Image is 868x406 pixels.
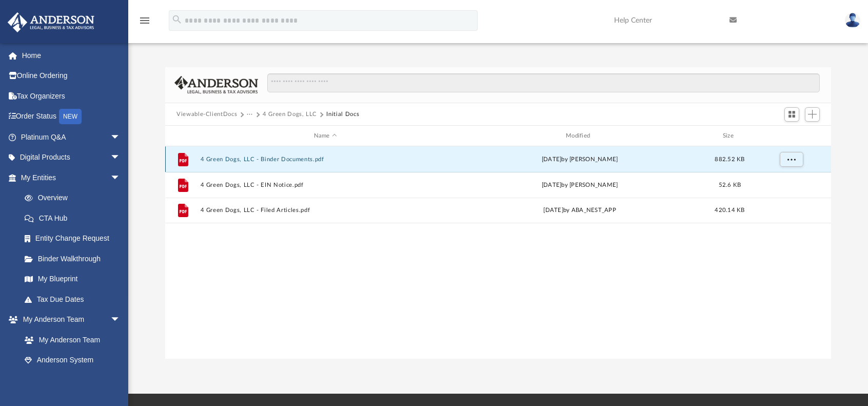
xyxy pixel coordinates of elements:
[7,147,136,168] a: Digital Productsarrow_drop_down
[14,188,136,208] a: Overview
[7,127,136,147] a: Platinum Q&Aarrow_drop_down
[176,110,237,119] button: Viewable-ClientDocs
[14,370,131,391] a: Client Referrals
[14,350,131,371] a: Anderson System
[455,206,705,215] div: [DATE] by ABA_NEST_APP
[5,12,97,32] img: Anderson Advisors Platinum Portal
[719,182,741,188] span: 52.6 KB
[326,110,359,119] button: Initial Docs
[455,131,705,141] div: Modified
[755,131,826,141] div: id
[7,310,131,330] a: My Anderson Teamarrow_drop_down
[715,157,744,162] span: 882.52 KB
[455,155,705,164] div: [DATE] by [PERSON_NAME]
[780,152,803,167] button: More options
[110,127,131,148] span: arrow_drop_down
[845,13,860,28] img: User Pic
[455,181,705,190] div: [DATE] by [PERSON_NAME]
[14,269,131,289] a: My Blueprint
[7,45,136,66] a: Home
[14,248,136,269] a: Binder Walkthrough
[14,289,136,310] a: Tax Due Dates
[709,131,751,141] div: Size
[201,182,450,188] button: 4 Green Dogs, LLC - EIN Notice.pdf
[200,131,450,141] div: Name
[110,147,131,168] span: arrow_drop_down
[7,66,136,86] a: Online Ordering
[59,109,82,124] div: NEW
[263,110,317,119] button: 4 Green Dogs, LLC
[139,20,151,27] a: menu
[7,167,136,188] a: My Entitiesarrow_drop_down
[715,207,744,213] span: 420.14 KB
[165,146,831,359] div: grid
[201,207,450,214] button: 4 Green Dogs, LLC - Filed Articles.pdf
[784,107,800,122] button: Switch to Grid View
[805,107,820,122] button: Add
[7,106,136,127] a: Order StatusNEW
[267,73,820,93] input: Search files and folders
[14,330,126,350] a: My Anderson Team
[171,14,183,25] i: search
[139,14,151,27] i: menu
[170,131,195,141] div: id
[201,156,450,163] button: 4 Green Dogs, LLC - Binder Documents.pdf
[110,310,131,331] span: arrow_drop_down
[7,86,136,106] a: Tax Organizers
[110,167,131,188] span: arrow_drop_down
[14,208,136,228] a: CTA Hub
[14,228,136,249] a: Entity Change Request
[247,110,253,119] button: ···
